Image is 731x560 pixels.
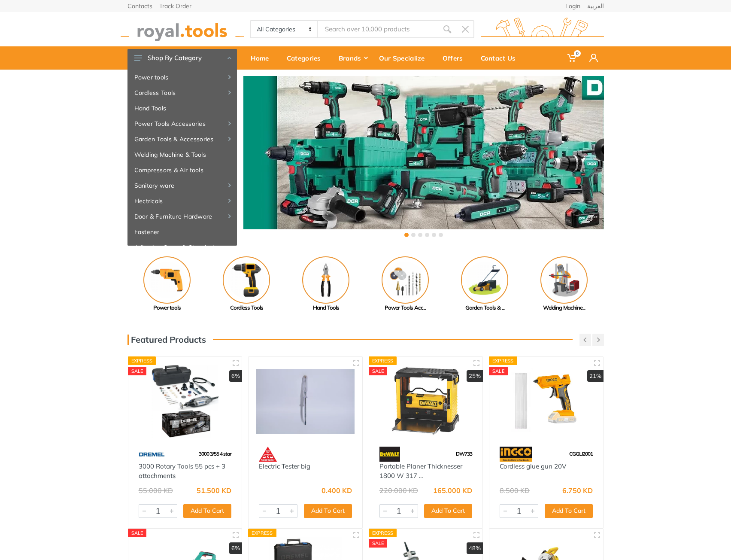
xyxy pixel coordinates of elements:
[197,487,231,494] div: 51.500 KD
[525,304,604,312] div: Welding Machine...
[259,447,277,462] img: 61.webp
[127,240,237,255] a: Adhesive, Spray & Chemical
[159,3,191,9] a: Track Order
[545,504,593,518] button: Add To Cart
[379,447,400,462] img: 45.webp
[489,356,517,365] div: Express
[467,542,483,554] div: 48%
[569,450,593,457] span: CGGLI2001
[136,365,234,438] img: Royal Tools - 3000 Rotary Tools 55 pcs + 3 attachments
[127,335,206,345] h3: Featured Products
[128,367,147,375] div: SALE
[500,487,530,494] div: 8.500 KD
[121,18,244,41] img: royal.tools Logo
[127,209,237,224] a: Door & Furniture Hardware
[333,49,373,67] div: Brands
[223,256,270,304] img: Royal - Cordless Tools
[259,462,310,470] a: Electric Tester big
[379,487,418,494] div: 220.000 KD
[127,85,237,100] a: Cordless Tools
[369,529,397,537] div: Express
[245,46,281,70] a: Home
[318,20,438,38] input: Site search
[456,450,472,457] span: DW733
[256,365,355,438] img: Royal Tools - Electric Tester big
[302,256,349,304] img: Royal - Hand Tools
[475,49,528,67] div: Contact Us
[467,370,483,382] div: 25%
[369,356,397,365] div: Express
[139,447,165,462] img: 67.webp
[587,3,604,9] a: العربية
[281,49,333,67] div: Categories
[128,356,156,365] div: Express
[379,462,462,480] a: Portable Planer Thicknesser 1800 W 317 ...
[322,487,352,494] div: 0.400 KD
[127,70,237,85] a: Power tools
[540,256,588,304] img: Royal - Welding Machine & Tools
[525,256,604,312] a: Welding Machine...
[207,304,286,312] div: Cordless Tools
[229,542,242,554] div: 6%
[127,131,237,147] a: Garden Tools & Accessories
[565,3,580,9] a: Login
[286,256,366,312] a: Hand Tools
[183,504,231,518] button: Add To Cart
[587,370,604,382] div: 21%
[127,193,237,209] a: Electricals
[127,100,237,116] a: Hand Tools
[500,462,566,470] a: Cordless glue gun 20V
[127,49,237,67] button: Shop By Category
[562,487,593,494] div: 6.750 KD
[127,116,237,131] a: Power Tools Accessories
[461,256,508,304] img: Royal - Garden Tools & Accessories
[245,49,281,67] div: Home
[207,256,286,312] a: Cordless Tools
[424,504,472,518] button: Add To Cart
[437,49,475,67] div: Offers
[304,504,352,518] button: Add To Cart
[433,487,472,494] div: 165.000 KD
[127,178,237,193] a: Sanitary ware
[127,147,237,162] a: Welding Machine & Tools
[489,367,508,375] div: SALE
[127,3,152,9] a: Contacts
[286,304,366,312] div: Hand Tools
[366,256,445,312] a: Power Tools Acc...
[481,18,604,41] img: royal.tools Logo
[139,487,173,494] div: 55.000 KD
[127,162,237,178] a: Compressors & Air tools
[475,46,528,70] a: Contact Us
[377,365,475,438] img: Royal Tools - Portable Planer Thicknesser 1800 W 317 mm
[199,450,231,457] span: 3000 3/55 4 star
[369,367,388,375] div: SALE
[366,304,445,312] div: Power Tools Acc...
[281,46,333,70] a: Categories
[127,224,237,240] a: Fastener
[445,256,525,312] a: Garden Tools & ...
[369,539,388,548] div: SALE
[373,49,437,67] div: Our Specialize
[143,256,191,304] img: Royal - Power tools
[251,21,318,37] select: Category
[248,529,276,537] div: Express
[382,256,429,304] img: Royal - Power Tools Accessories
[574,50,581,57] span: 0
[139,462,225,480] a: 3000 Rotary Tools 55 pcs + 3 attachments
[127,304,207,312] div: Power tools
[229,370,242,382] div: 6%
[561,46,583,70] a: 0
[497,365,595,438] img: Royal Tools - Cordless glue gun 20V
[445,304,525,312] div: Garden Tools & ...
[500,447,532,462] img: 91.webp
[128,529,147,537] div: SALE
[127,256,207,312] a: Power tools
[437,46,475,70] a: Offers
[373,46,437,70] a: Our Specialize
